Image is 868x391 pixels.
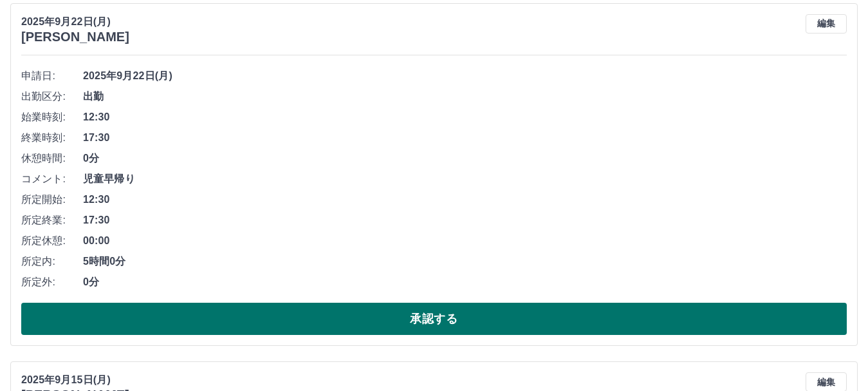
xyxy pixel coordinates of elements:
span: 始業時刻: [21,110,83,125]
p: 2025年9月22日(月) [21,14,129,30]
span: 12:30 [83,192,847,207]
span: 終業時刻: [21,130,83,146]
span: 00:00 [83,233,847,249]
span: 0分 [83,151,847,166]
span: 所定内: [21,254,83,269]
span: 出勤 [83,89,847,104]
span: 申請日: [21,68,83,84]
span: 所定開始: [21,192,83,207]
h3: [PERSON_NAME] [21,30,129,44]
span: 12:30 [83,110,847,125]
button: 編集 [806,14,847,33]
span: 17:30 [83,130,847,146]
span: 5時間0分 [83,254,847,269]
span: 所定終業: [21,213,83,228]
p: 2025年9月15日(月) [21,372,129,388]
span: 17:30 [83,213,847,228]
button: 承認する [21,303,847,335]
span: 休憩時間: [21,151,83,166]
span: 児童早帰り [83,171,847,187]
span: 0分 [83,274,847,290]
span: 所定外: [21,274,83,290]
span: 所定休憩: [21,233,83,249]
span: 出勤区分: [21,89,83,104]
span: 2025年9月22日(月) [83,68,847,84]
span: コメント: [21,171,83,187]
